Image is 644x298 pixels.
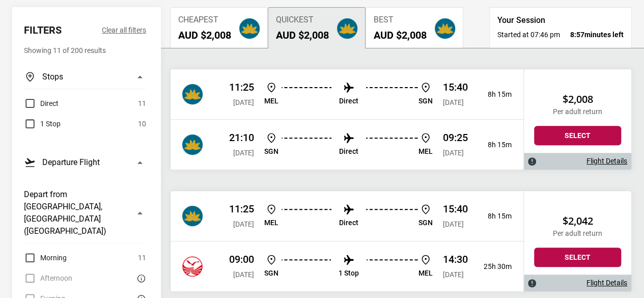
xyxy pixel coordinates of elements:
button: Select [534,248,621,267]
div: Vietnam Airlines 11:25 [DATE] MEL Direct SGN 15:40 [DATE] 8h 15mVietnam Airlines 21:10 [DATE] SGN... [171,69,523,170]
label: 1 Stop [24,118,61,130]
p: Showing 11 of 200 results [24,44,146,57]
p: 8h 15m [476,212,512,221]
h3: Depart from [GEOGRAPHIC_DATA], [GEOGRAPHIC_DATA] ([GEOGRAPHIC_DATA]) [24,188,128,237]
button: Clear all filters [102,24,146,36]
p: 15:40 [443,81,468,93]
span: [DATE] [443,149,464,157]
button: Stops [24,65,146,89]
a: Flight Details [586,279,627,287]
p: 8h 15m [476,90,512,99]
img: Jetstar [182,206,203,226]
strong: minutes left [570,30,624,40]
button: Select [534,126,621,145]
label: Morning [24,252,67,264]
div: Flight Details [524,275,631,291]
span: [DATE] [233,270,254,279]
span: 1 Stop [40,118,61,130]
h3: Your Session [497,15,624,25]
span: Cheapest [178,15,231,25]
p: Direct [339,147,358,156]
span: [DATE] [233,98,254,106]
h2: $2,042 [534,215,621,227]
span: 11 [138,97,146,110]
p: 1 Stop [339,269,359,278]
p: SGN [264,269,278,278]
p: SGN [264,147,278,156]
span: [DATE] [443,220,464,228]
span: Morning [40,252,67,264]
span: Quickest [276,15,329,25]
p: SGN [418,219,433,227]
p: 25h 30m [476,262,512,271]
p: Direct [339,219,358,227]
p: SGN [418,97,433,105]
p: Per adult return [534,229,621,238]
span: 8:57 [570,31,584,39]
p: 11:25 [229,81,254,93]
button: Depart from [GEOGRAPHIC_DATA], [GEOGRAPHIC_DATA] ([GEOGRAPHIC_DATA]) [24,182,146,243]
p: 15:40 [443,203,468,215]
p: Per adult return [534,107,621,116]
button: Departure Flight [24,150,146,174]
p: 09:25 [443,131,468,144]
p: 09:00 [229,253,254,265]
p: Direct [339,97,358,105]
span: Direct [40,97,59,110]
a: Flight Details [586,157,627,166]
span: Started at 07:46 pm [497,30,560,40]
img: Jetstar [182,256,203,277]
span: [DATE] [233,220,254,228]
p: MEL [418,269,433,278]
h2: AUD $2,008 [276,29,329,41]
span: Best [374,15,427,25]
span: 11 [138,252,146,264]
p: MEL [418,147,433,156]
span: [DATE] [443,270,464,279]
span: [DATE] [233,149,254,157]
p: 11:25 [229,203,254,215]
div: Vietnam Airlines 11:25 [DATE] MEL Direct SGN 15:40 [DATE] 8h 15mSichuan Airlines 09:00 [DATE] SGN... [171,191,523,291]
h3: Stops [42,71,63,83]
h3: Departure Flight [42,156,100,169]
h2: AUD $2,008 [374,29,427,41]
h2: Filters [24,24,62,36]
span: [DATE] [443,98,464,106]
label: Direct [24,97,59,110]
p: MEL [264,97,278,105]
h2: AUD $2,008 [178,29,231,41]
p: 14:30 [443,253,468,265]
span: 10 [138,118,146,130]
img: Jetstar [182,84,203,104]
p: MEL [264,219,278,227]
button: There are currently no flights matching this search criteria. Try removing some search filters. [134,272,146,284]
div: Flight Details [524,153,631,170]
p: 21:10 [229,131,254,144]
h2: $2,008 [534,93,621,105]
p: 8h 15m [476,141,512,149]
img: Jetstar [182,134,203,155]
